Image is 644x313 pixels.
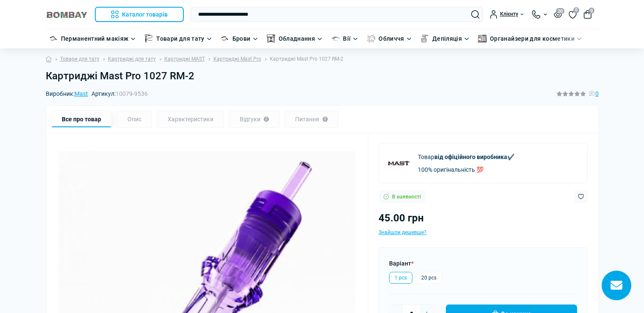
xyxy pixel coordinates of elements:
[379,34,404,43] a: Обличчя
[556,8,564,14] span: 20
[60,55,100,63] a: Товари для тату
[261,55,343,63] li: Картриджі Mast Pro 1027 RM-2
[379,190,426,203] div: В наявності
[91,91,148,97] span: Артикул:
[49,34,58,43] img: Перманентний макіяж
[471,10,480,19] button: Search
[213,55,261,63] a: Картриджі Mast Pro
[116,90,148,97] span: 10079-9536
[418,165,514,174] p: 100% оригінальність 💯
[574,190,588,203] button: Wishlist button
[589,8,594,14] span: 0
[379,212,424,224] span: 45.00 грн
[432,34,462,43] a: Депіляція
[61,34,129,43] a: Перманентний макіяж
[164,55,205,63] a: Картриджі MAST
[51,111,112,128] div: Все про товар
[418,152,514,162] p: Товар ✔️
[416,272,442,284] label: 20 pcs
[156,34,204,43] a: Товари для тату
[144,34,153,43] img: Товари для тату
[389,259,414,268] label: Варіант
[46,91,88,97] span: Виробник:
[386,151,411,176] img: Mast
[279,34,315,43] a: Обладнання
[267,34,275,43] img: Обладнання
[285,111,338,128] div: Питання
[420,34,429,43] img: Депіляція
[75,90,88,97] a: Mast
[478,34,486,43] img: Органайзери для косметики
[434,154,507,160] b: від офіційного виробника
[573,7,579,13] span: 0
[343,34,351,43] a: Вії
[583,10,592,19] button: 0
[569,10,577,19] a: 0
[379,229,426,235] span: Знайшли дешевше?
[232,34,251,43] a: Брови
[221,34,229,43] img: Брови
[229,111,279,128] div: Відгуки
[95,7,184,22] button: Каталог товарів
[554,11,562,18] button: 20
[595,89,599,98] span: 0
[46,48,599,70] nav: breadcrumb
[46,70,599,82] h1: Картриджі Mast Pro 1027 RM-2
[108,55,156,63] a: Картриджі для тату
[46,11,88,19] img: BOMBAY
[331,34,340,43] img: Вії
[389,272,412,284] label: 1 pcs
[117,111,152,128] div: Опис
[490,34,575,43] a: Органайзери для косметики
[367,34,375,43] img: Обличчя
[157,111,224,128] div: Характеристики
